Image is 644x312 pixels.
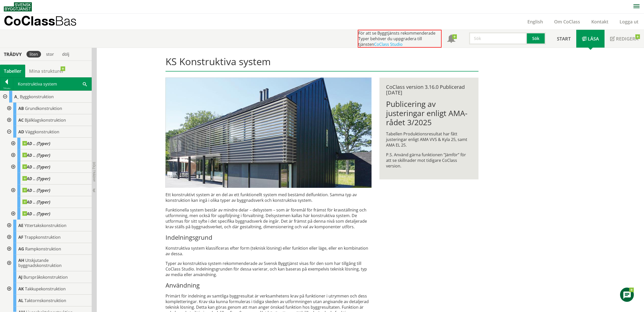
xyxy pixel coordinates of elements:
[24,234,61,240] span: Trappkonstruktion
[522,19,549,25] a: English
[26,51,41,58] div: liten
[43,51,57,58] div: stor
[25,246,61,252] span: Rampkonstruktion
[586,19,614,25] a: Kontakt
[386,100,472,127] h1: Publicering av justeringar enligt AMA-rådet 3/2025
[614,19,644,25] a: Logga ut
[92,162,96,182] span: Dölj trädvy
[4,220,92,231] div: Gå till informationssidan för CoClass Studio
[18,129,24,135] span: AD
[55,13,77,28] span: Bas
[4,283,92,295] div: Gå till informationssidan för CoClass Studio
[18,117,24,123] span: AC
[4,14,88,30] a: CoClassBas
[386,152,472,169] p: P.S. Använd gärna funktionen ”Jämför” för att se skillnader mot tidigare CoClass version.
[22,176,50,181] span: AD .. (Typer)
[18,258,62,268] span: Utskjutande byggnadskonstruktion
[166,261,372,277] p: Typer av konstruktiva system rekommenderade av Svensk Byggtjänst visas för den som har tillgång t...
[22,188,50,193] span: AD .. (Typer)
[24,298,66,303] span: Taktornskonstruktion
[4,295,92,306] div: Gå till informationssidan för CoClass Studio
[549,19,586,25] a: Om CoClass
[18,246,24,252] span: AG
[576,30,605,48] a: Läsa
[4,126,92,220] div: Gå till informationssidan för CoClass Studio
[18,223,23,228] span: AE
[469,32,527,45] input: Sök
[25,129,59,135] span: Väggkonstruktion
[23,274,68,280] span: Burspråkskonstruktion
[20,94,54,100] span: Byggkonstruktion
[18,274,22,280] span: AJ
[18,258,24,263] span: AH
[527,32,546,45] button: Sök
[22,164,50,169] span: AD .. (Typer)
[358,30,442,48] div: För att se Byggtjänsts rekommenderade Typer behöver du uppgradera till tjänsten
[1,51,24,57] div: Trädvy
[8,161,92,173] div: Gå till informationssidan för CoClass Studio
[551,30,576,48] a: Start
[166,245,372,257] p: Konstruktiva system klassificeras efter form (teknisk lösning) eller funktion eller läge, eller e...
[24,223,66,228] span: Yttertakskonstruktion
[8,173,92,185] div: Gå till informationssidan för CoClass Studio
[18,234,23,240] span: AF
[166,78,372,188] img: structural-solar-shading.jpg
[557,36,571,42] span: Start
[374,41,403,47] a: CoClass Studio
[616,36,638,42] span: Redigera
[8,138,92,149] div: Gå till informationssidan för CoClass Studio
[13,78,91,90] div: Konstruktiva system
[386,84,472,95] div: CoClass version 3.16.0 Publicerad [DATE]
[166,281,372,289] h3: Användning
[25,65,68,77] a: Mina strukturer
[166,56,478,72] h1: KS Konstruktiva system
[4,255,92,271] div: Gå till informationssidan för CoClass Studio
[14,94,19,100] span: A_
[386,131,472,148] p: Tabellen Produktionsresultat har fått justeringar enligt AMA VVS & Kyla 25, samt AMA EL 25.
[166,192,372,203] p: Ett konstruktivt system är en del av ett funktionellt system med bestämd delfunktion. Samma typ a...
[166,207,372,230] p: Funktionella system består av mindre delar – delsystem – som är föremål för främst för krav­ställ...
[22,211,50,216] span: AD .. (Typer)
[18,286,24,292] span: AK
[18,106,24,111] span: AB
[447,35,455,43] span: Notifikationer
[22,200,50,205] span: AD .. (Typer)
[25,106,62,111] span: Grundkonstruktion
[8,208,92,220] div: Gå till informationssidan för CoClass Studio
[4,18,77,24] p: CoClass
[8,149,92,161] div: Gå till informationssidan för CoClass Studio
[4,103,92,114] div: Gå till informationssidan för CoClass Studio
[4,231,92,243] div: Gå till informationssidan för CoClass Studio
[605,30,644,48] a: Redigera
[59,51,72,58] div: dölj
[8,196,92,208] div: Gå till informationssidan för CoClass Studio
[4,2,32,11] img: Svensk Byggtjänst
[166,234,372,241] h3: Indelningsgrund
[25,286,66,292] span: Takkupekonstruktion
[4,271,92,283] div: Gå till informationssidan för CoClass Studio
[22,153,50,158] span: AD .. (Typer)
[25,117,66,123] span: Bjälklagskonstruktion
[4,114,92,126] div: Gå till informationssidan för CoClass Studio
[0,86,13,90] div: Tillbaka
[8,185,92,196] div: Gå till informationssidan för CoClass Studio
[4,243,92,255] div: Gå till informationssidan för CoClass Studio
[83,81,87,87] span: Sök i tabellen
[18,298,23,303] span: AL
[22,141,50,146] span: AD .. (Typer)
[588,36,599,42] span: Läsa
